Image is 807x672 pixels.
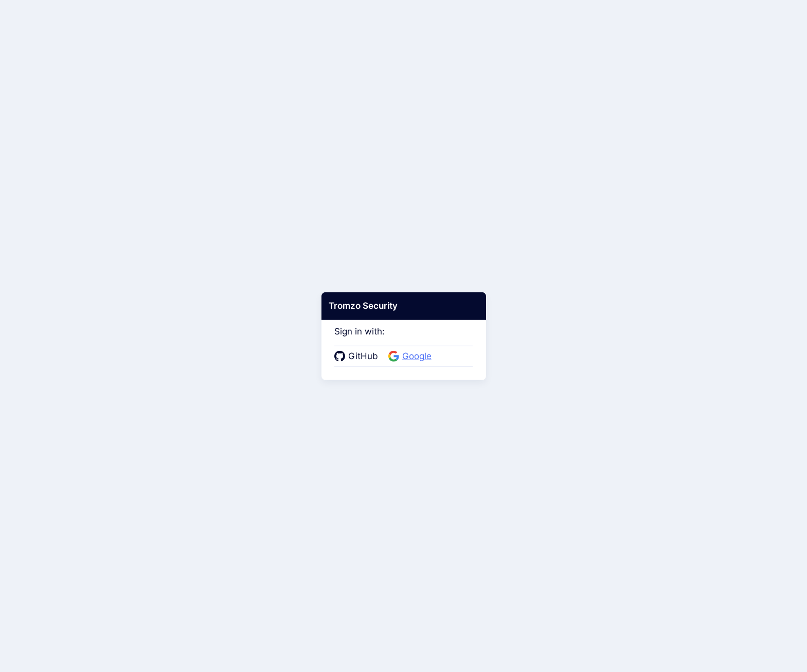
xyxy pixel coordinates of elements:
a: GitHub [334,350,381,363]
span: Google [399,350,435,363]
div: Tromzo Security [321,292,486,320]
div: Sign in with: [334,312,473,367]
a: Google [388,350,435,363]
span: GitHub [345,350,381,363]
